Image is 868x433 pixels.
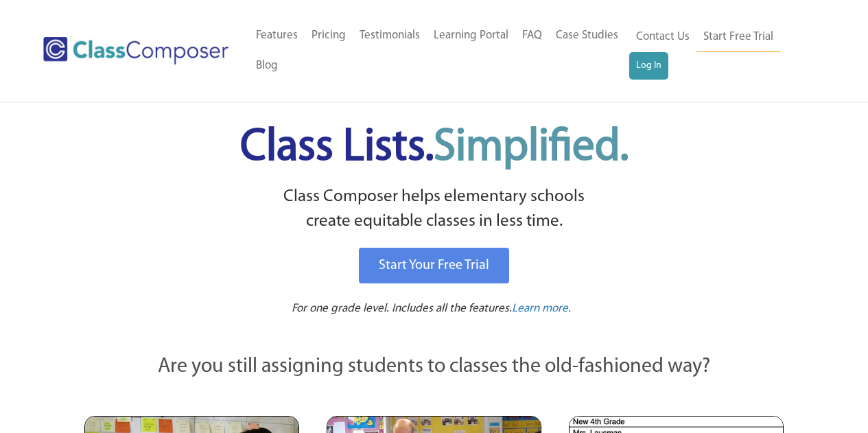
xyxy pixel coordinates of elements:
span: Class Lists. [240,126,629,170]
p: Class Composer helps elementary schools create equitable classes in less time. [82,185,786,235]
a: Log In [629,52,668,80]
a: Contact Us [629,22,696,52]
a: Features [249,21,305,51]
a: Start Your Free Trial [359,248,509,283]
a: Testimonials [353,21,427,51]
nav: Header Menu [249,21,629,81]
img: Class Composer [43,37,228,65]
p: Are you still assigning students to classes the old-fashioned way? [84,352,784,382]
a: Learning Portal [427,21,515,51]
span: Simplified. [434,126,629,170]
a: Blog [249,51,285,81]
a: FAQ [515,21,549,51]
a: Case Studies [549,21,625,51]
a: Start Free Trial [696,22,780,53]
span: Learn more. [512,303,571,314]
a: Pricing [305,21,353,51]
span: For one grade level. Includes all the features. [292,303,512,314]
nav: Header Menu [629,22,814,80]
a: Learn more. [512,301,571,318]
span: Start Your Free Trial [379,259,489,272]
